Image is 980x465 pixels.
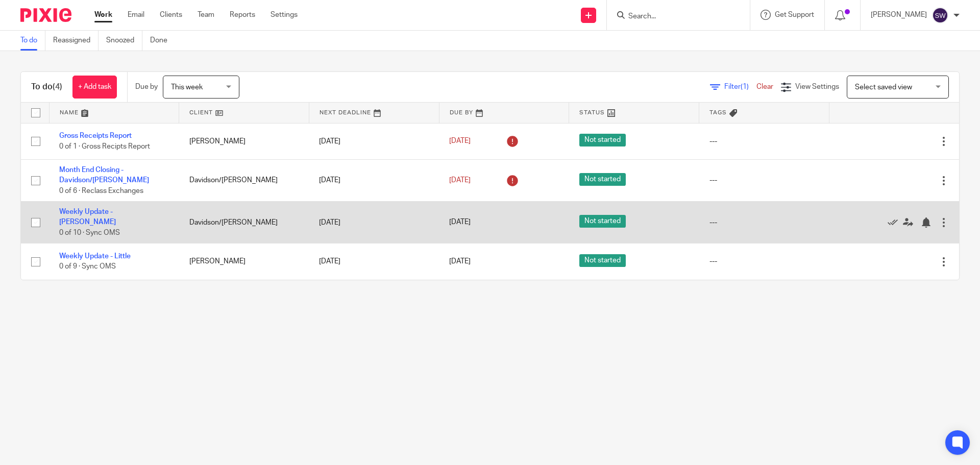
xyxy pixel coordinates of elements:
[72,76,117,99] a: + Add task
[579,134,626,146] span: Not started
[53,31,99,51] a: Reassigned
[198,10,214,20] a: Team
[59,253,131,260] a: Weekly Update - Little
[179,123,309,159] td: [PERSON_NAME]
[888,217,903,228] a: Mark as done
[579,254,626,267] span: Not started
[709,175,819,185] div: ---
[106,31,142,51] a: Snoozed
[709,136,819,146] div: ---
[59,187,143,194] span: 0 of 6 · Reclass Exchanges
[309,243,439,280] td: [DATE]
[59,143,150,150] span: 0 of 1 · Gross Recipts Report
[741,83,749,90] span: (1)
[932,7,948,23] img: svg%3E
[709,217,819,228] div: ---
[135,82,158,92] p: Due by
[449,219,471,226] span: [DATE]
[53,83,62,91] span: (4)
[59,208,116,226] a: Weekly Update - [PERSON_NAME]
[20,31,45,51] a: To do
[59,166,149,184] a: Month End Closing - Davidson/[PERSON_NAME]
[724,83,756,90] span: Filter
[59,132,132,139] a: Gross Receipts Report
[627,12,719,21] input: Search
[309,159,439,201] td: [DATE]
[20,8,71,22] img: Pixie
[579,215,626,228] span: Not started
[775,11,814,18] span: Get Support
[230,10,255,20] a: Reports
[309,202,439,243] td: [DATE]
[160,10,182,20] a: Clients
[171,84,203,91] span: This week
[756,83,773,90] a: Clear
[579,173,626,186] span: Not started
[271,10,298,20] a: Settings
[795,83,839,90] span: View Settings
[449,258,471,265] span: [DATE]
[309,123,439,159] td: [DATE]
[59,229,120,236] span: 0 of 10 · Sync OMS
[709,256,819,266] div: ---
[449,138,471,145] span: [DATE]
[179,159,309,201] td: Davidson/[PERSON_NAME]
[871,10,927,20] p: [PERSON_NAME]
[179,202,309,243] td: Davidson/[PERSON_NAME]
[94,10,112,20] a: Work
[128,10,144,20] a: Email
[179,243,309,280] td: [PERSON_NAME]
[855,84,912,91] span: Select saved view
[449,177,471,184] span: [DATE]
[31,82,62,92] h1: To do
[709,110,727,115] span: Tags
[150,31,175,51] a: Done
[59,263,116,271] span: 0 of 9 · Sync OMS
